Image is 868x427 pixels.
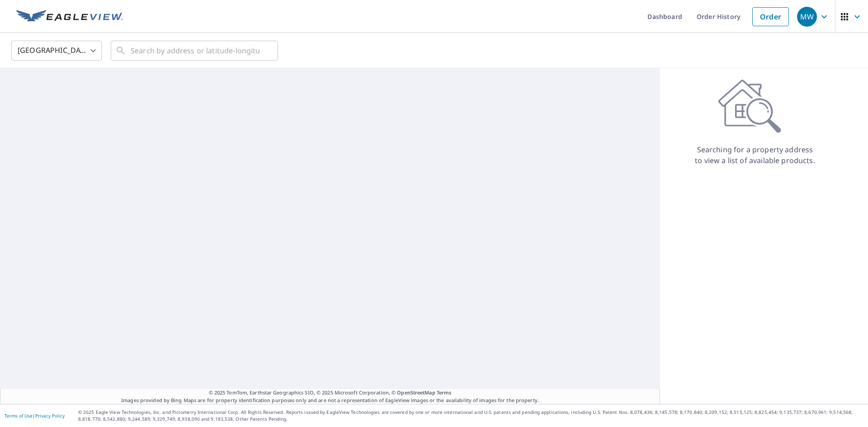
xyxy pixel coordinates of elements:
[78,409,863,422] p: © 2025 Eagle View Technologies, Inc. and Pictometry International Corp. All Rights Reserved. Repo...
[35,413,65,419] a: Privacy Policy
[11,38,102,63] div: [GEOGRAPHIC_DATA]
[694,144,816,166] p: Searching for a property address to view a list of available products.
[797,7,817,27] div: MW
[5,413,33,419] a: Terms of Use
[437,389,452,396] a: Terms
[209,389,452,397] span: © 2025 TomTom, Earthstar Geographics SIO, © 2025 Microsoft Corporation, ©
[16,10,123,23] img: EV Logo
[131,38,259,63] input: Search by address or latitude-longitude
[5,413,65,418] p: |
[752,7,789,26] a: Order
[397,389,435,396] a: OpenStreetMap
